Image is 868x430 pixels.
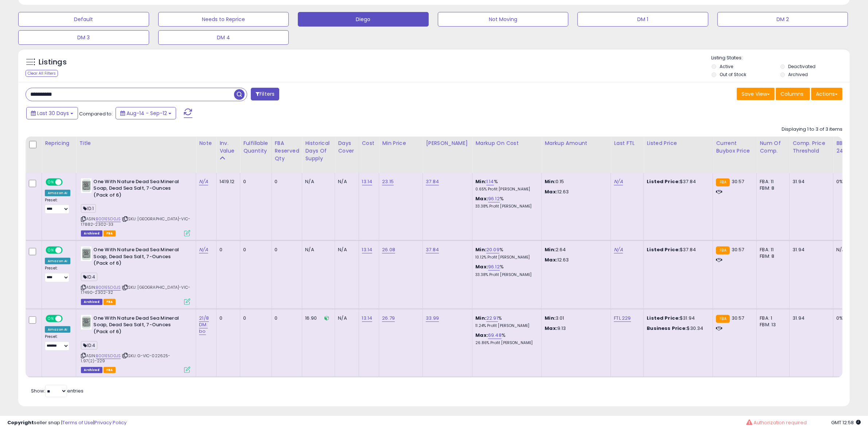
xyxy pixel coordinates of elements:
[362,315,373,322] a: 13.14
[836,178,860,185] div: 0%
[96,216,121,222] a: B001E5D0JS
[776,88,810,100] button: Columns
[7,419,126,426] div: seller snap | |
[789,71,808,78] label: Archived
[45,198,70,214] div: Preset:
[126,110,167,117] span: Aug-14 - Sep-12
[438,12,569,27] button: Not Moving
[486,178,494,185] a: 1.14
[96,284,121,291] a: B001E5D0JS
[275,315,297,321] div: 0
[275,246,297,253] div: 0
[836,139,863,155] div: BB Share 24h.
[298,12,429,27] button: Diego
[760,246,784,253] div: FBA: 11
[793,315,828,321] div: 31.94
[836,246,860,253] div: N/A
[26,107,78,119] button: Last 30 Days
[760,321,784,328] div: FBM: 13
[475,187,536,192] p: 0.65% Profit [PERSON_NAME]
[486,246,499,253] a: 20.09
[475,178,486,185] b: Min:
[488,195,500,202] a: 96.12
[199,139,213,147] div: Note
[712,55,850,62] p: Listing States:
[647,178,680,185] b: Listed Price:
[45,139,73,147] div: Repricing
[647,246,707,253] div: $37.84
[754,419,807,426] span: Authorization required
[338,139,355,155] div: Days Cover
[81,299,102,305] span: Listings that have been deleted from Seller Central
[199,315,209,335] a: 21/8 DM: bo
[782,126,842,133] div: Displaying 1 to 3 of 3 items
[614,315,631,322] a: FTL 229
[81,315,92,330] img: 41+vRW06s6L._SL40_.jpg
[475,139,538,147] div: Markup on Cost
[45,334,70,351] div: Preset:
[116,107,176,119] button: Aug-14 - Sep-12
[45,190,70,196] div: Amazon AI
[475,246,536,260] div: %
[382,178,394,185] a: 23.15
[647,178,707,185] div: $37.84
[7,419,34,426] strong: Copyright
[577,12,708,27] button: DM 1
[475,246,486,253] b: Min:
[545,139,608,147] div: Markup Amount
[716,139,754,155] div: Current Buybox Price
[426,315,439,322] a: 33.99
[93,315,182,337] b: One With Nature Dead Sea Mineral Soap, Dead Sea Salt, 7-Ounces (Pack of 6)
[79,110,113,117] span: Compared to:
[251,88,279,100] button: Filters
[472,137,542,173] th: The percentage added to the cost of goods (COGS) that forms the calculator for Min & Max prices.
[94,419,126,426] a: Privacy Policy
[338,315,353,321] div: N/A
[39,57,67,67] h5: Listings
[81,273,97,281] span: ID.4
[45,266,70,282] div: Preset:
[545,325,605,332] p: 9.13
[158,12,289,27] button: Needs to Reprice
[81,315,190,372] div: ASIN:
[338,178,353,185] div: N/A
[426,246,439,253] a: 37.84
[104,230,116,237] span: FBA
[488,332,502,339] a: 69.48
[789,63,816,70] label: Deactivated
[104,367,116,373] span: FBA
[647,246,680,253] b: Listed Price:
[62,315,73,321] span: OFF
[545,325,557,332] strong: Max:
[545,246,556,253] strong: Min:
[362,139,376,147] div: Cost
[475,315,486,321] b: Min:
[219,139,237,155] div: Inv. value
[243,246,266,253] div: 0
[81,341,97,350] span: ID.4
[93,178,182,201] b: One With Nature Dead Sea Mineral Soap, Dead Sea Salt, 7-Ounces (Pack of 6)
[647,315,707,321] div: $31.94
[475,340,536,346] p: 26.86% Profit [PERSON_NAME]
[426,139,469,147] div: [PERSON_NAME]
[720,71,746,78] label: Out of Stock
[545,256,557,263] strong: Max:
[45,258,70,264] div: Amazon AI
[81,367,102,373] span: Listings that have been deleted from Seller Central
[793,139,830,155] div: Comp. Price Threshold
[305,246,329,253] div: N/A
[62,179,73,185] span: OFF
[720,63,733,70] label: Active
[760,253,784,260] div: FBM: 8
[760,139,786,155] div: Num of Comp.
[475,332,488,339] b: Max:
[45,326,70,333] div: Amazon AI
[717,12,848,27] button: DM 2
[219,315,234,321] div: 0
[611,137,644,173] th: CSV column name: cust_attr_4_Last FTL
[18,30,149,45] button: DM 3
[81,246,190,304] div: ASIN:
[475,323,536,328] p: 11.24% Profit [PERSON_NAME]
[647,325,707,332] div: $30.34
[793,246,828,253] div: 31.94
